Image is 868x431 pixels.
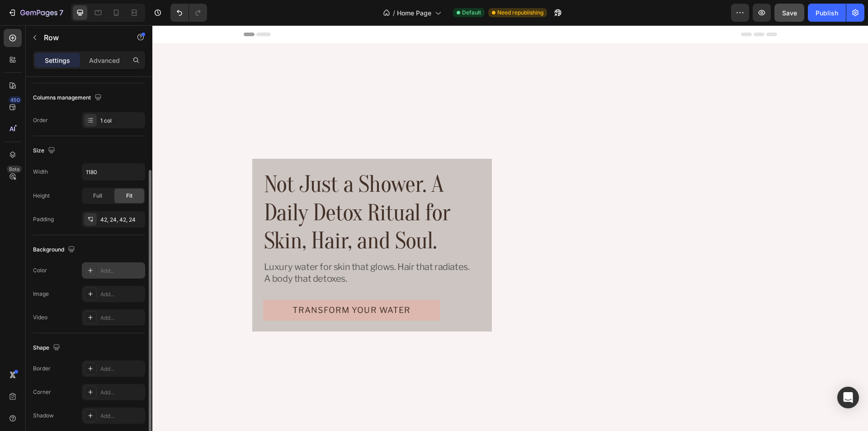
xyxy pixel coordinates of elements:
input: Auto [82,164,145,180]
div: Shadow [33,412,54,420]
p: 7 [59,7,63,18]
div: 450 [9,96,22,104]
span: Home Page [397,8,431,18]
span: / [393,8,395,18]
span: Full [93,192,102,200]
p: Row [44,32,121,43]
span: Default [462,9,481,17]
span: Fit [126,192,132,200]
div: Height [33,192,50,200]
span: Save [782,9,797,17]
div: Add... [100,388,143,397]
div: Add... [100,290,143,298]
button: 7 [4,4,67,22]
div: Columns management [33,92,104,104]
div: 1 col [100,117,143,125]
div: Padding [33,215,54,223]
div: Open Intercom Messenger [837,387,859,408]
div: Add... [100,365,143,373]
div: Corner [33,388,51,396]
iframe: To enrich screen reader interactions, please activate Accessibility in Grammarly extension settings [152,25,868,431]
div: Color [33,266,47,275]
div: Add... [100,412,143,420]
div: Undo/Redo [170,4,207,22]
div: Video [33,313,47,322]
div: Image [33,290,49,298]
button: Save [774,4,804,22]
div: Shape [33,342,62,354]
div: Size [33,145,57,157]
span: Need republishing [497,9,543,17]
div: Add... [100,267,143,275]
div: Publish [816,8,838,18]
p: Advanced [89,56,120,65]
div: Order [33,116,48,124]
p: Settings [45,56,70,65]
div: Add... [100,314,143,322]
div: Width [33,168,48,176]
div: 42, 24, 42, 24 [100,216,143,224]
div: Beta [7,166,22,173]
div: Border [33,365,51,373]
button: Publish [808,4,846,22]
div: Background [33,244,77,256]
